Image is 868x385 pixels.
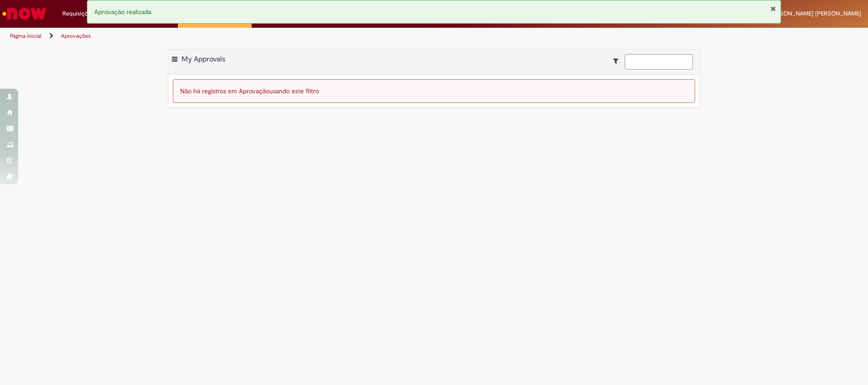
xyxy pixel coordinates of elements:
span: Requisições [62,9,94,18]
i: Mostrar filtros para: Suas Solicitações [613,58,623,64]
span: [PERSON_NAME] [PERSON_NAME] [767,10,861,17]
ul: Trilhas de página [7,28,572,45]
div: Não há registros em Aprovação [173,79,695,103]
a: Página inicial [10,32,41,40]
img: ServiceNow [1,5,48,23]
span: My Approvals [182,55,225,64]
a: Aprovações [61,32,91,40]
span: Aprovação realizada. [94,8,152,16]
span: usando este filtro [269,87,319,95]
button: Fechar Notificação [770,5,776,12]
